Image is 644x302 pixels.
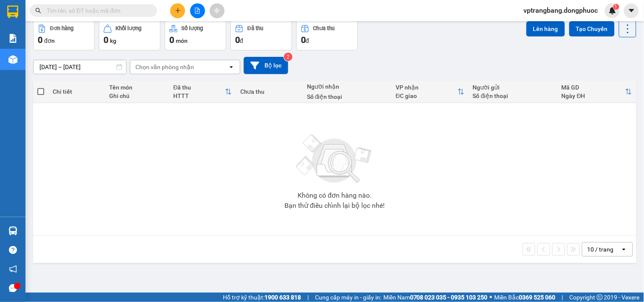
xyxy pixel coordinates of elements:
[165,20,226,50] button: Số lượng0món
[621,246,627,253] svg: open
[34,60,126,74] input: Select a date range.
[613,4,619,10] sup: 1
[240,88,298,95] div: Chưa thu
[307,93,387,100] div: Số điện thoại
[194,8,200,14] span: file-add
[104,35,108,45] span: 0
[240,37,243,44] span: đ
[264,294,301,301] strong: 1900 633 818
[609,7,616,14] img: icon-new-feature
[410,294,488,301] strong: 0708 023 035 - 0935 103 250
[562,92,625,99] div: Ngày ĐH
[116,25,142,31] div: Khối lượng
[597,294,603,300] span: copyright
[244,57,288,74] button: Bộ lọc
[9,246,17,254] span: question-circle
[296,20,358,50] button: Chưa thu0đ
[517,5,605,16] span: vptrangbang.dongphuoc
[47,6,147,15] input: Tìm tên, số ĐT hoặc mã đơn
[214,8,220,14] span: aim
[298,192,371,199] div: Không có đơn hàng nào.
[306,37,309,44] span: đ
[38,35,42,45] span: 0
[292,129,377,189] img: svg+xml;base64,PHN2ZyBjbGFzcz0ibGlzdC1wbHVnX19zdmciIHhtbG5zPSJodHRwOi8vd3d3LnczLm9yZy8yMDAwL3N2Zy...
[210,3,225,18] button: aim
[9,265,17,273] span: notification
[235,35,240,45] span: 0
[396,84,457,91] div: VP nhận
[383,293,488,302] span: Miền Nam
[99,20,160,50] button: Khối lượng0kg
[223,293,301,302] span: Hỗ trợ kỹ thuật:
[170,3,185,18] button: plus
[284,53,292,61] sup: 2
[8,55,17,64] img: warehouse-icon
[615,4,618,10] span: 1
[173,84,225,91] div: Đã thu
[53,88,101,95] div: Chi tiết
[176,37,188,44] span: món
[8,226,17,235] img: warehouse-icon
[35,8,41,14] span: search
[8,34,17,43] img: solution-icon
[473,84,553,91] div: Người gửi
[109,92,165,99] div: Ghi chú
[301,35,306,45] span: 0
[9,284,17,292] span: message
[231,20,292,50] button: Đã thu0đ
[473,92,553,99] div: Số điện thoại
[169,81,236,103] th: Toggle SortBy
[284,202,385,209] div: Bạn thử điều chỉnh lại bộ lọc nhé!
[50,25,73,31] div: Đơn hàng
[109,84,165,91] div: Tên món
[7,6,18,18] img: logo-vxr
[519,294,556,301] strong: 0369 525 060
[173,92,225,99] div: HTTT
[526,21,565,36] button: Lên hàng
[228,64,235,70] svg: open
[588,245,614,254] div: 10 / trang
[190,3,205,18] button: file-add
[562,293,563,302] span: |
[628,7,636,14] span: caret-down
[562,84,625,91] div: Mã GD
[182,25,203,31] div: Số lượng
[110,37,116,44] span: kg
[169,35,174,45] span: 0
[175,8,181,14] span: plus
[307,83,387,90] div: Người nhận
[315,293,381,302] span: Cung cấp máy in - giấy in:
[391,81,468,103] th: Toggle SortBy
[495,293,556,302] span: Miền Bắc
[135,63,194,71] div: Chọn văn phòng nhận
[490,296,492,299] span: ⚪️
[396,92,457,99] div: ĐC giao
[313,25,335,31] div: Chưa thu
[33,20,95,50] button: Đơn hàng0đơn
[247,25,263,31] div: Đã thu
[307,293,309,302] span: |
[569,21,615,36] button: Tạo Chuyến
[624,3,639,18] button: caret-down
[557,81,636,103] th: Toggle SortBy
[44,37,55,44] span: đơn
